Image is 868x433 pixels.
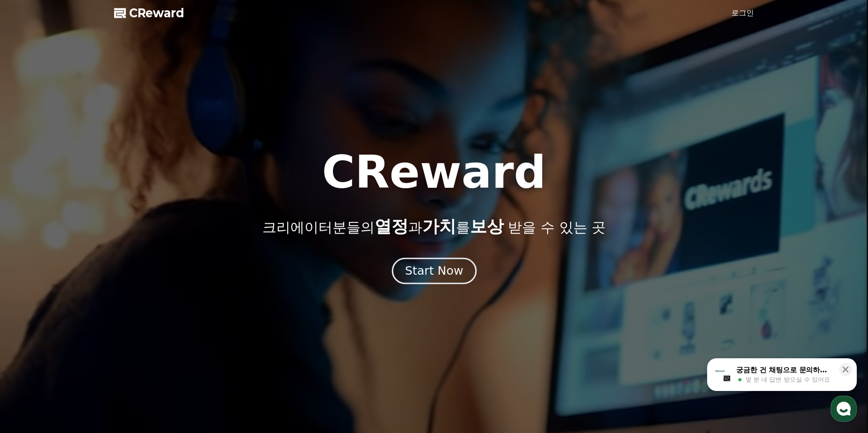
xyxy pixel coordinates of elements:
[391,257,476,284] button: Start Now
[3,296,62,319] a: 홈
[121,296,180,319] a: 설정
[262,217,606,236] p: 크리에이터분들의 과 를 받을 수 있는 곳
[62,296,121,319] a: 대화
[145,310,156,318] span: 설정
[375,217,408,236] span: 열정
[114,6,184,21] a: CReward
[731,7,754,19] a: 로그인
[394,268,475,277] a: Start Now
[470,217,504,236] span: 보상
[405,263,463,279] div: Start Now
[422,217,456,236] span: 가치
[129,6,184,21] span: CReward
[322,150,546,195] h1: CReward
[86,311,97,318] span: 대화
[29,310,35,318] span: 홈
